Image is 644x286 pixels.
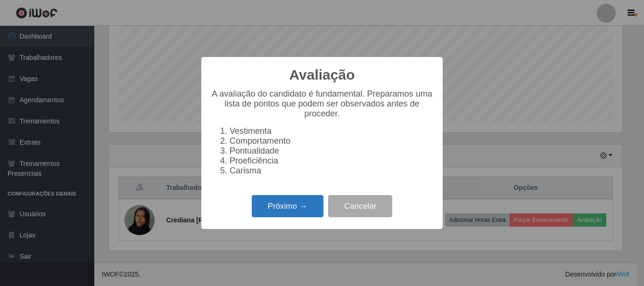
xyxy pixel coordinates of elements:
button: Cancelar [328,195,392,217]
h2: Avaliação [289,66,355,83]
li: Pontualidade [230,146,433,156]
li: Proeficiência [230,156,433,166]
p: A avaliação do candidato é fundamental. Preparamos uma lista de pontos que podem ser observados a... [211,89,433,119]
li: Carisma [230,166,433,176]
button: Próximo → [252,195,323,217]
li: Comportamento [230,136,433,146]
li: Vestimenta [230,126,433,136]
